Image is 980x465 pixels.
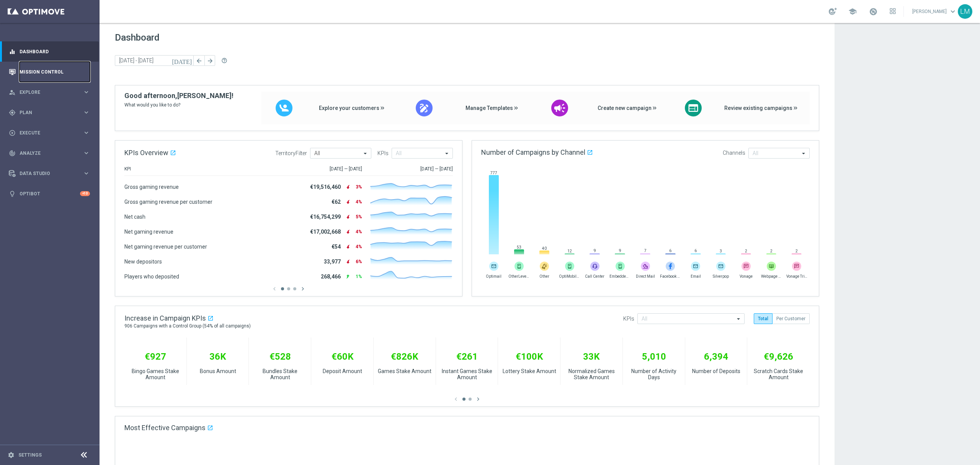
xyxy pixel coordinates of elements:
i: keyboard_arrow_right [83,149,90,157]
button: Data Studio keyboard_arrow_right [8,170,90,177]
i: equalizer [9,48,16,55]
button: play_circle_outline Execute keyboard_arrow_right [8,130,90,136]
i: keyboard_arrow_right [83,170,90,177]
div: Optibot [9,183,90,204]
i: keyboard_arrow_right [83,109,90,116]
div: Analyze [9,150,83,157]
a: Optibot [20,183,80,204]
a: Dashboard [20,41,90,62]
button: track_changes Analyze keyboard_arrow_right [8,150,90,156]
div: Explore [9,89,83,96]
span: Plan [20,110,83,115]
span: keyboard_arrow_down [949,7,957,16]
i: gps_fixed [9,109,16,116]
a: Settings [18,453,42,457]
i: person_search [9,89,16,96]
i: settings [8,452,15,458]
i: lightbulb [9,190,16,197]
button: Mission Control [8,69,90,75]
button: equalizer Dashboard [8,49,90,55]
i: track_changes [9,150,16,157]
i: keyboard_arrow_right [83,129,90,136]
button: lightbulb Optibot +10 [8,191,90,197]
div: Execute [9,129,83,136]
button: gps_fixed Plan keyboard_arrow_right [8,110,90,116]
a: [PERSON_NAME]keyboard_arrow_down [911,6,958,17]
button: person_search Explore keyboard_arrow_right [8,89,90,95]
div: Dashboard [9,41,90,62]
div: Data Studio [9,170,83,177]
span: school [848,7,857,16]
div: LM [958,4,972,19]
div: Mission Control [9,62,90,82]
div: +10 [80,191,90,196]
span: Data Studio [20,171,83,176]
a: Mission Control [20,62,90,82]
div: Plan [9,109,83,116]
i: play_circle_outline [9,129,16,136]
span: Explore [20,90,83,95]
span: Analyze [20,151,83,156]
span: Execute [20,131,83,135]
i: keyboard_arrow_right [83,88,90,96]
